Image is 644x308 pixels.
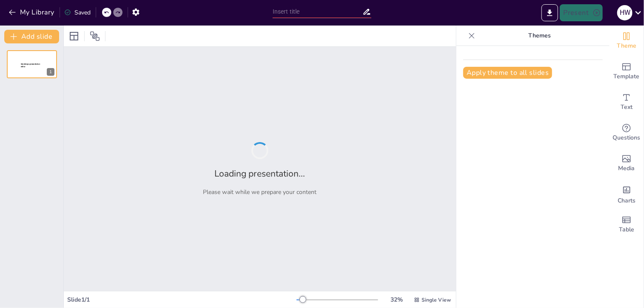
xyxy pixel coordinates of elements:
span: Text [621,103,633,112]
p: Please wait while we prepare your content [203,188,317,196]
div: 32 % [387,296,407,304]
span: Template [614,72,640,81]
span: Media [618,164,635,173]
span: Sendsteps presentation editor [21,63,40,68]
div: 1 [7,50,57,78]
span: Single View [422,297,451,303]
div: Add a table [610,209,644,240]
button: My Library [6,6,58,19]
div: Add text boxes [610,87,644,117]
button: H W [617,4,633,21]
h2: Loading presentation... [215,168,305,180]
p: Themes [479,26,601,46]
div: Get real-time input from your audience [610,117,644,148]
div: Add charts and graphs [610,179,644,209]
span: Position [90,31,100,41]
div: H W [617,5,633,20]
div: Add ready made slides [610,56,644,87]
div: 1 [47,68,54,76]
span: Table [619,225,634,234]
button: Present [560,4,602,21]
div: Add images, graphics, shapes or video [610,148,644,179]
button: Export to PowerPoint [541,4,558,21]
div: Saved [64,9,91,17]
input: Insert title [273,6,362,18]
span: Theme [617,41,636,51]
div: Change the overall theme [610,26,644,56]
button: Apply theme to all slides [463,67,552,79]
button: Add slide [4,30,59,43]
div: Slide 1 / 1 [67,296,296,304]
span: Charts [618,196,635,205]
span: Questions [613,133,641,143]
div: Layout [67,29,81,43]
